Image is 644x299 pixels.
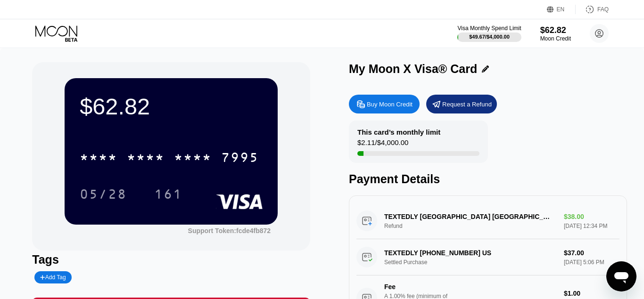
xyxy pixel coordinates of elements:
[564,290,619,297] div: $1.00
[188,227,271,234] div: Support Token: fcde4fb872
[576,5,609,14] div: FAQ
[80,93,263,120] div: $62.82
[349,172,627,186] div: Payment Details
[426,95,497,113] div: Request a Refund
[357,138,408,151] div: $2.11 / $4,000.00
[540,25,571,42] div: $62.82Moon Credit
[367,100,413,108] div: Buy Moon Credit
[606,261,636,291] iframe: Button to launch messaging window
[357,128,440,136] div: This card’s monthly limit
[147,182,190,206] div: 161
[34,271,71,283] div: Add Tag
[384,283,450,291] div: Fee
[40,274,66,281] div: Add Tag
[73,182,134,206] div: 05/28
[154,188,182,203] div: 161
[442,100,492,108] div: Request a Refund
[597,6,609,13] div: FAQ
[457,25,521,32] div: Visa Monthly Spend Limit
[80,188,127,203] div: 05/28
[457,25,521,42] div: Visa Monthly Spend Limit$49.67/$4,000.00
[547,5,576,14] div: EN
[188,227,271,234] div: Support Token:fcde4fb872
[349,62,477,76] div: My Moon X Visa® Card
[221,151,259,166] div: 7995
[32,253,310,267] div: Tags
[540,25,571,35] div: $62.82
[540,35,571,42] div: Moon Credit
[469,34,510,40] div: $49.67 / $4,000.00
[349,95,420,113] div: Buy Moon Credit
[557,6,565,13] div: EN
